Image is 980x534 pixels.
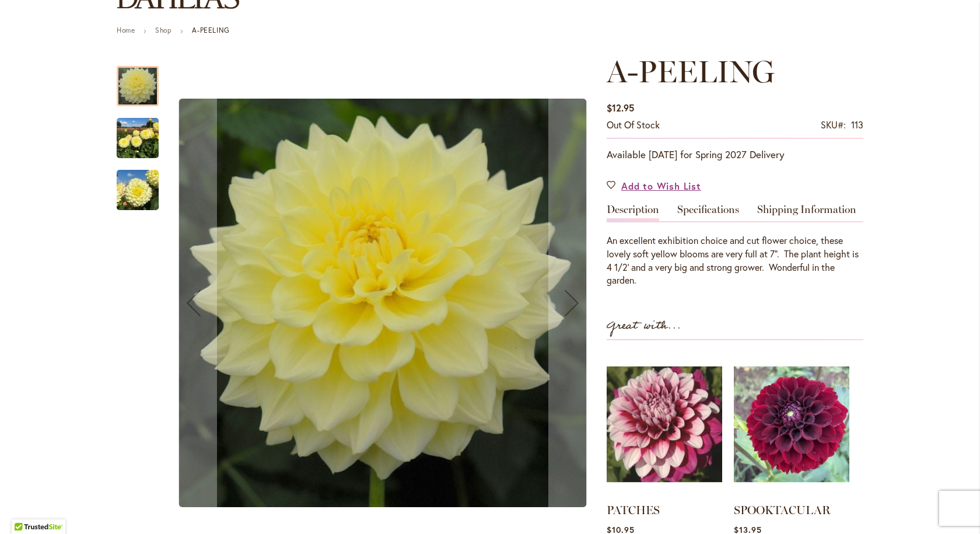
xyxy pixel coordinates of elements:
a: Specifications [677,204,739,221]
strong: A-PEELING [192,26,229,34]
span: Add to Wish List [621,179,701,193]
img: PATCHES [607,352,722,497]
div: 113 [851,118,863,132]
div: A-Peeling [117,54,170,106]
a: Home [117,26,135,34]
div: A-Peeling [117,106,170,158]
a: PATCHES [607,503,660,517]
a: Shop [155,26,171,34]
span: $12.95 [607,102,634,114]
a: Shipping Information [757,204,856,221]
a: SPOOKTACULAR [734,503,831,517]
img: A-Peeling [117,162,159,218]
div: Availability [607,118,660,132]
strong: Great with... [607,316,681,336]
a: Description [607,204,659,221]
div: An excellent exhibition choice and cut flower choice, these lovely soft yellow blooms are very fu... [607,234,863,287]
img: A-Peeling [179,99,587,507]
a: Add to Wish List [607,179,701,193]
span: Out of stock [607,118,660,131]
div: A-Peeling [117,158,159,210]
div: Detailed Product Info [607,204,863,287]
img: SPOOKTACULAR [734,352,849,497]
span: A-PEELING [607,53,775,90]
img: A-Peeling [117,110,159,166]
strong: SKU [821,118,846,131]
p: Available [DATE] for Spring 2027 Delivery [607,148,863,162]
iframe: Launch Accessibility Center [9,493,41,525]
